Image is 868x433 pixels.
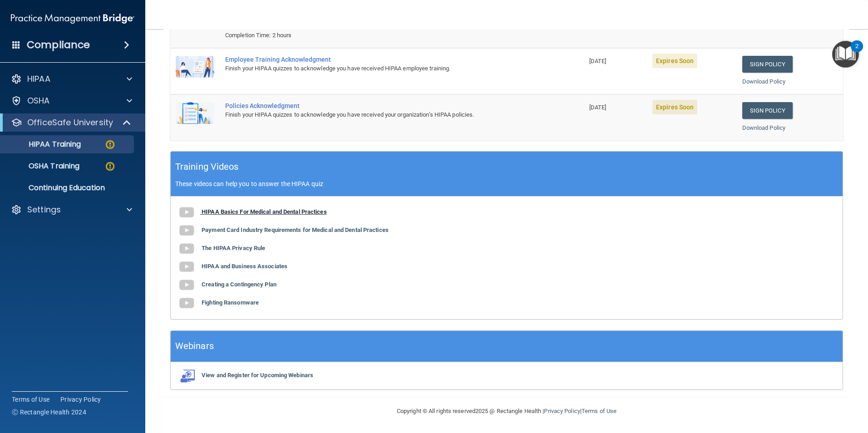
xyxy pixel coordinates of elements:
a: Download Policy [742,78,786,85]
p: Continuing Education [6,183,130,192]
span: [DATE] [589,58,607,64]
img: webinarIcon.c7ebbf15.png [178,369,196,383]
a: Privacy Policy [60,395,101,404]
p: Settings [27,204,61,215]
a: HIPAA [11,74,132,84]
p: OfficeSafe University [27,117,113,128]
span: [DATE] [589,104,607,111]
img: gray_youtube_icon.38fcd6cc.png [178,294,196,312]
img: warning-circle.0cc9ac19.png [104,161,116,172]
img: gray_youtube_icon.38fcd6cc.png [178,203,196,221]
button: Open Resource Center, 2 new notifications [832,41,859,68]
p: HIPAA [27,74,50,84]
div: Finish your HIPAA quizzes to acknowledge you have received your organization’s HIPAA policies. [225,109,538,120]
img: gray_youtube_icon.38fcd6cc.png [178,240,196,258]
img: gray_youtube_icon.38fcd6cc.png [178,276,196,294]
span: Expires Soon [652,100,697,114]
a: Sign Policy [742,102,793,119]
span: Expires Soon [652,54,697,68]
img: gray_youtube_icon.38fcd6cc.png [178,258,196,276]
a: Sign Policy [742,56,793,73]
h5: Webinars [175,338,214,354]
b: HIPAA and Business Associates [202,263,287,270]
p: OSHA [27,95,50,106]
a: Download Policy [742,124,786,131]
b: The HIPAA Privacy Rule [202,245,265,251]
h4: Compliance [27,39,90,51]
b: View and Register for Upcoming Webinars [202,372,313,379]
a: Settings [11,204,132,215]
p: These videos can help you to answer the HIPAA quiz [175,180,838,187]
div: Copyright © All rights reserved 2025 @ Rectangle Health | | [341,397,672,426]
div: Completion Time: 2 hours [225,30,538,41]
div: Policies Acknowledgment [225,102,538,109]
span: Ⓒ Rectangle Health 2024 [12,408,86,417]
img: PMB logo [11,10,134,28]
p: HIPAA Training [6,140,81,149]
a: Terms of Use [12,395,49,404]
b: Payment Card Industry Requirements for Medical and Dental Practices [202,226,389,233]
a: Download Certificate [742,23,797,30]
b: Creating a Contingency Plan [202,281,276,288]
div: 2 [855,46,858,58]
b: Fighting Ransomware [202,299,259,306]
h5: Training Videos [175,159,239,175]
img: gray_youtube_icon.38fcd6cc.png [178,221,196,240]
div: Employee Training Acknowledgment [225,56,538,63]
img: warning-circle.0cc9ac19.png [104,139,116,150]
a: OfficeSafe University [11,117,132,128]
a: Privacy Policy [544,408,580,414]
iframe: Drift Widget Chat Controller [711,369,857,405]
a: Terms of Use [582,408,616,414]
b: HIPAA Basics For Medical and Dental Practices [202,208,327,215]
a: OSHA [11,95,132,106]
p: OSHA Training [6,162,79,171]
div: Finish your HIPAA quizzes to acknowledge you have received HIPAA employee training. [225,63,538,74]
